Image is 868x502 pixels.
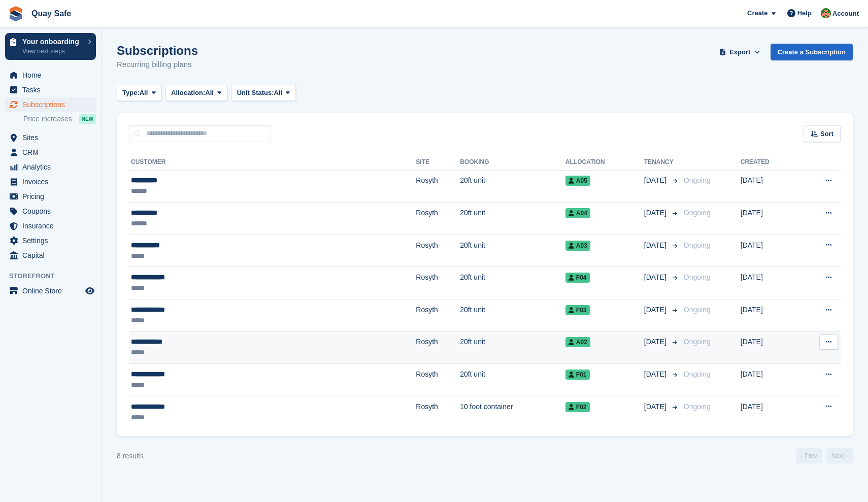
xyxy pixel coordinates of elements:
[5,83,96,97] a: menu
[237,88,274,98] span: Unit Status:
[416,170,460,203] td: Rosyth
[565,208,590,218] span: A04
[684,306,711,314] span: Ongoing
[84,285,96,297] a: Preview store
[5,68,96,82] a: menu
[718,44,762,60] button: Export
[565,305,590,315] span: F03
[22,145,83,159] span: CRM
[5,189,96,204] a: menu
[684,241,711,249] span: Ongoing
[22,68,83,82] span: Home
[684,370,711,378] span: Ongoing
[565,273,590,283] span: F04
[684,209,711,217] span: Ongoing
[22,160,83,174] span: Analytics
[416,235,460,267] td: Rosyth
[644,272,669,283] span: [DATE]
[416,154,460,171] th: Site
[416,331,460,364] td: Rosyth
[416,203,460,235] td: Rosyth
[796,448,822,463] a: Previous
[22,284,83,298] span: Online Store
[22,175,83,189] span: Invoices
[460,170,565,203] td: 20ft unit
[684,273,711,281] span: Ongoing
[684,176,711,184] span: Ongoing
[644,154,680,171] th: Tenancy
[165,85,227,102] button: Allocation: All
[460,154,565,171] th: Booking
[22,248,83,262] span: Capital
[23,114,72,124] span: Price increases
[22,47,83,56] p: View next steps
[22,83,83,97] span: Tasks
[231,85,296,102] button: Unit Status: All
[5,97,96,112] a: menu
[741,331,798,364] td: [DATE]
[741,396,798,428] td: [DATE]
[741,203,798,235] td: [DATE]
[5,130,96,145] a: menu
[565,370,590,380] span: F01
[22,219,83,233] span: Insurance
[741,364,798,396] td: [DATE]
[117,85,161,102] button: Type: All
[22,130,83,145] span: Sites
[460,267,565,299] td: 20ft unit
[741,170,798,203] td: [DATE]
[5,175,96,189] a: menu
[741,299,798,332] td: [DATE]
[274,88,283,98] span: All
[416,267,460,299] td: Rosyth
[416,396,460,428] td: Rosyth
[741,267,798,299] td: [DATE]
[9,271,101,281] span: Storefront
[122,88,140,98] span: Type:
[832,9,859,19] span: Account
[5,284,96,298] a: menu
[794,448,855,463] nav: Page
[644,208,669,218] span: [DATE]
[684,403,711,411] span: Ongoing
[5,33,96,60] a: Your onboarding View next steps
[79,114,96,124] div: NEW
[820,129,833,139] span: Sort
[22,97,83,112] span: Subscriptions
[797,8,812,18] span: Help
[460,331,565,364] td: 20ft unit
[771,44,853,60] a: Create a Subscription
[416,364,460,396] td: Rosyth
[565,176,590,186] span: A05
[747,8,767,18] span: Create
[27,5,75,22] a: Quay Safe
[22,204,83,218] span: Coupons
[741,154,798,171] th: Created
[5,248,96,262] a: menu
[129,154,416,171] th: Customer
[5,145,96,159] a: menu
[460,299,565,332] td: 20ft unit
[460,203,565,235] td: 20ft unit
[22,189,83,204] span: Pricing
[5,204,96,218] a: menu
[741,235,798,267] td: [DATE]
[826,448,853,463] a: Next
[5,233,96,248] a: menu
[565,402,590,412] span: F02
[8,6,23,21] img: stora-icon-8386f47178a22dfd0bd8f6a31ec36ba5ce8667c1dd55bd0f319d3a0aa187defe.svg
[684,338,711,346] span: Ongoing
[821,8,831,18] img: Fiona Connor
[644,305,669,315] span: [DATE]
[5,219,96,233] a: menu
[565,241,590,251] span: A03
[644,401,669,412] span: [DATE]
[5,160,96,174] a: menu
[729,47,750,57] span: Export
[460,396,565,428] td: 10 foot container
[644,240,669,251] span: [DATE]
[460,364,565,396] td: 20ft unit
[117,44,198,57] h1: Subscriptions
[460,235,565,267] td: 20ft unit
[140,88,148,98] span: All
